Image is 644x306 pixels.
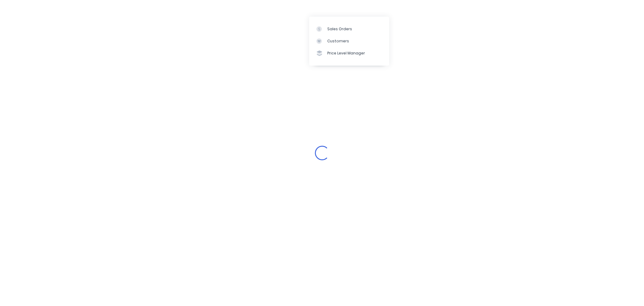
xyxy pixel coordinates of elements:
[327,26,352,32] div: Sales Orders
[327,50,365,56] div: Price Level Manager
[327,38,349,44] div: Customers
[309,47,389,59] a: Price Level Manager
[309,35,389,47] a: Customers
[309,23,389,35] a: Sales Orders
